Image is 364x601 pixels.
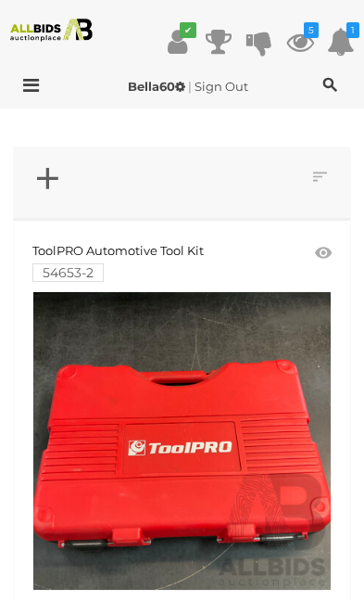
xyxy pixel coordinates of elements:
[188,79,192,94] span: |
[180,22,196,38] i: ✔
[304,22,319,38] i: 5
[128,79,185,94] strong: Bella60
[128,79,188,94] a: Bella60
[6,19,98,42] img: Allbids.com.au
[286,25,314,58] a: 5
[164,25,192,58] a: ✔
[195,79,248,94] a: Sign Out
[327,25,355,58] a: 1
[32,291,332,591] a: ToolPRO Automotive Tool Kit
[346,22,359,38] i: 1
[32,244,286,280] a: ToolPRO Automotive Tool Kit 54653-2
